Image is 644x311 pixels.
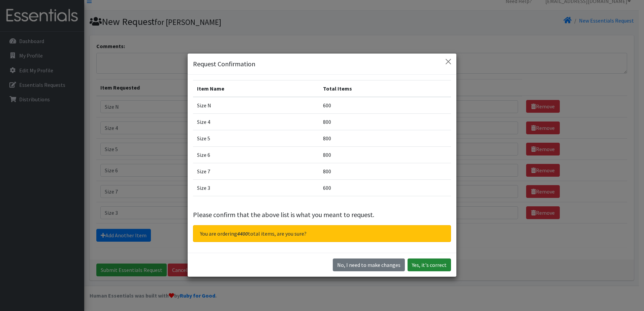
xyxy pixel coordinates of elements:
[193,179,319,196] td: Size 3
[319,163,451,179] td: 800
[319,146,451,163] td: 800
[193,97,319,114] td: Size N
[319,179,451,196] td: 600
[319,130,451,146] td: 800
[443,56,454,67] button: Close
[319,97,451,114] td: 600
[193,80,319,97] th: Item Name
[193,59,255,69] h5: Request Confirmation
[193,146,319,163] td: Size 6
[193,225,451,242] div: You are ordering total items, are you sure?
[237,230,248,237] span: 4400
[319,80,451,97] th: Total Items
[193,210,451,220] p: Please confirm that the above list is what you meant to request.
[333,258,405,271] button: No I need to make changes
[193,130,319,146] td: Size 5
[193,113,319,130] td: Size 4
[319,113,451,130] td: 800
[408,258,451,271] button: Yes, it's correct
[193,163,319,179] td: Size 7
